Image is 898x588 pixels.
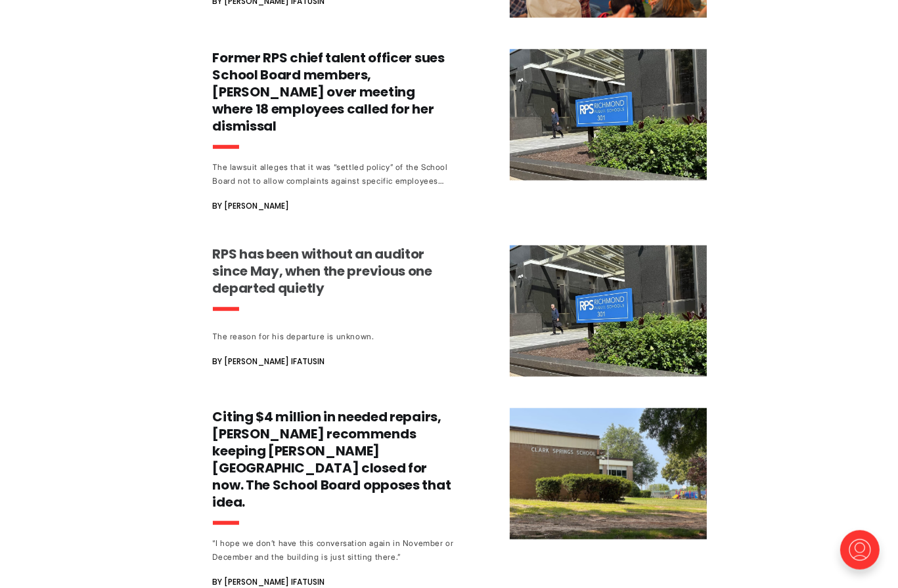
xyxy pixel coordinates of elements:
[213,245,707,377] a: RPS has been without an auditor since May, when the previous one departed quietly The reason for ...
[213,49,457,135] h3: Former RPS chief talent officer sues School Board members, [PERSON_NAME] over meeting where 18 em...
[510,49,707,180] img: Former RPS chief talent officer sues School Board members, Kamras over meeting where 18 employees...
[213,536,457,564] div: “I hope we don’t have this conversation again in November or December and the building is just si...
[213,245,457,297] h3: RPS has been without an auditor since May, when the previous one departed quietly
[213,329,457,343] div: The reason for his departure is unknown.
[510,245,707,377] img: RPS has been without an auditor since May, when the previous one departed quietly
[213,354,325,369] span: By [PERSON_NAME] Ifatusin
[510,408,707,539] img: Citing $4 million in needed repairs, Kamras recommends keeping Clark Springs closed for now. The ...
[213,408,457,511] h3: Citing $4 million in needed repairs, [PERSON_NAME] recommends keeping [PERSON_NAME][GEOGRAPHIC_DA...
[829,524,898,588] iframe: portal-trigger
[213,160,457,188] div: The lawsuit alleges that it was “settled policy” of the School Board not to allow complaints agai...
[213,49,707,214] a: Former RPS chief talent officer sues School Board members, [PERSON_NAME] over meeting where 18 em...
[213,198,290,214] span: By [PERSON_NAME]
